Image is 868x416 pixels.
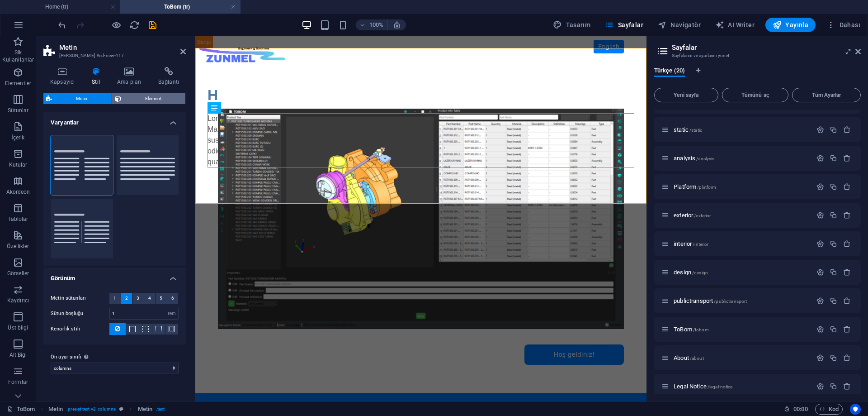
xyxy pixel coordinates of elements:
button: save [147,19,158,30]
button: Yayınla [765,18,816,32]
div: design/design [671,269,812,275]
h6: 100% [369,19,384,30]
button: Yeni sayfa [654,88,718,102]
span: Tasarım [553,20,590,29]
span: ToBom [674,326,709,333]
p: Sütunlar [8,107,29,114]
p: Özellikler [7,243,29,250]
span: Kod [819,404,839,415]
div: Sil [843,126,851,134]
div: Ayarlar [816,354,824,362]
span: 1 [113,293,116,304]
div: Çoğalt [830,240,837,248]
div: Sil [843,211,851,219]
div: Çoğalt [830,325,837,333]
span: Sayfalar [605,20,643,29]
div: Legal Notice/legal-notice [671,383,812,389]
label: Sütun boşluğu [51,311,109,316]
span: Türkçe (20) [654,65,685,78]
label: Kenarlık stili [51,324,109,335]
div: About/about [671,355,812,361]
span: 4 [148,293,151,304]
div: Çoğalt [830,126,837,134]
p: Görseller [7,270,29,277]
div: Sil [843,183,851,191]
button: 3 [132,293,144,304]
span: Sayfayı açmak için tıkla [674,183,716,190]
i: Geri al: Element ekle (Ctrl+Z) [57,20,67,30]
span: Element [124,93,183,104]
label: Metin sütunları [51,293,109,304]
span: Tümünü aç [726,92,785,98]
button: Tümünü aç [722,88,789,102]
i: Kaydet (Ctrl+S) [147,20,158,30]
button: 4 [144,293,156,304]
div: Platform/platform [671,184,812,190]
div: Sil [843,297,851,305]
div: interior/interior [671,241,812,247]
div: Ayarlar [816,325,824,333]
h2: Metin [59,43,186,52]
span: /publictransport [714,299,747,304]
div: static/static [671,127,812,133]
a: Seçimi iptal etmek için tıkla. Sayfaları açmak için çift tıkla [7,404,35,415]
span: /design [692,270,708,275]
p: Alt Bigi [9,351,27,359]
h4: Kapsayıcı [43,67,85,86]
div: Ayarlar [816,240,824,248]
div: exterior/exterior [671,212,812,218]
span: /analysis [696,156,714,161]
p: Kutular [9,161,28,168]
button: 1 [109,293,121,304]
div: Çoğalt [830,183,837,191]
p: Üst bilgi [8,324,28,331]
span: Navigatör [658,20,701,29]
div: analysis/analysis [671,155,812,161]
button: Navigatör [654,18,704,32]
p: Formlar [8,378,28,386]
span: 5 [160,293,162,304]
p: Kaydırıcı [7,297,29,304]
h4: Varyantlar [43,112,186,128]
button: Usercentrics [850,404,861,415]
span: Sayfayı açmak için tıkla [674,212,711,219]
span: 00 00 [793,404,807,415]
div: Ayarlar [816,183,824,191]
div: Sil [843,240,851,248]
div: Sil [843,325,851,333]
span: 3 [137,293,139,304]
button: Dahası [823,18,864,32]
span: static [674,126,702,133]
span: analysis [674,155,714,162]
div: Ayarlar [816,268,824,276]
button: Sayfalar [601,18,647,32]
div: Ayarlar [816,126,824,134]
div: Çoğalt [830,383,837,390]
h6: Oturum süresi [784,404,808,415]
span: : [800,406,801,412]
span: About [674,354,704,361]
span: Dahası [826,20,860,29]
div: Tasarım (Ctrl+Alt+Y) [549,18,594,32]
h4: Görünüm [43,268,186,284]
i: Bu element, özelleştirilebilir bir ön ayar [119,406,123,411]
div: Sil [843,154,851,162]
div: Sil [843,268,851,276]
div: Çoğalt [830,211,837,219]
span: 6 [171,293,174,304]
span: 2 [125,293,128,304]
p: Akordeon [6,188,30,196]
div: Sil [843,354,851,362]
span: AI Writer [715,20,755,29]
div: Sil [843,383,851,390]
span: Seçmek için tıkla. Düzenlemek için çift tıkla [48,404,63,415]
span: /about [690,356,704,361]
h4: Stil [85,67,110,86]
p: Tablolar [8,215,28,223]
button: 100% [356,19,388,30]
span: Sayfayı açmak için tıkla [674,240,708,247]
i: Yeniden boyutlandırmada yakınlaştırma düzeyini seçilen cihaza uyacak şekilde otomatik olarak ayarla. [393,21,401,29]
button: 5 [156,293,167,304]
span: . preset-text-v2-columns [66,404,116,415]
span: Sayfayı açmak için tıkla [674,269,708,276]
